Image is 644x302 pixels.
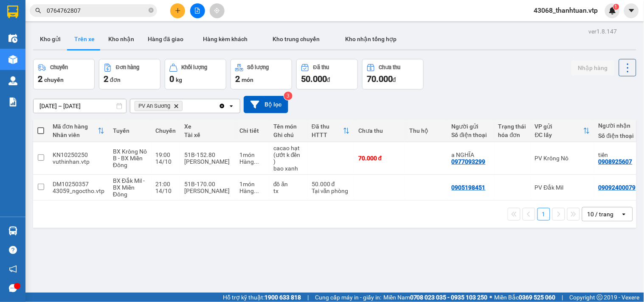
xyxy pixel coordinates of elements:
div: Chuyến [50,64,68,70]
div: Hàng thông thường [239,187,265,194]
span: đơn [110,76,121,83]
svg: Clear all [219,103,225,109]
span: Kho nhận tổng hợp [346,36,397,42]
button: Số lượng2món [231,59,292,89]
span: 2 [38,74,42,84]
div: 0908925607 [599,158,633,165]
span: BX Đắk Mil - BX Miền Đông [113,177,145,198]
div: Trạng thái [498,123,526,130]
svg: open [228,103,235,109]
span: PV An Sương, close by backspace [135,101,183,111]
div: cacao hạt (ướt k đền ) [273,145,303,165]
div: PV Đắk Mil [535,184,590,191]
div: 0905198451 [452,184,486,191]
div: Người gửi [452,123,490,130]
button: Kho nhận [101,29,141,49]
div: DM10250357 [53,181,104,187]
button: aim [210,3,225,18]
div: 43059_ngoctho.vtp [53,187,104,194]
div: Ghi chú [273,131,303,138]
span: đ [327,76,330,83]
strong: 0369 525 060 [519,294,556,301]
span: notification [9,265,17,273]
div: 0977093299 [452,158,486,165]
button: Đã thu50.000đ [296,59,358,89]
span: file-add [194,8,200,14]
span: ... [254,187,259,194]
img: logo-vxr [7,6,18,18]
img: warehouse-icon [8,34,17,43]
div: Tên món [273,123,303,130]
span: kg [176,76,182,83]
span: 1 [615,4,618,10]
div: Đã thu [313,64,329,70]
button: Trên xe [67,29,101,49]
div: Mã đơn hàng [53,123,98,130]
span: close-circle [149,7,154,15]
input: Select a date range. [34,99,126,113]
span: đ [393,76,396,83]
div: tx [273,187,303,194]
span: 2 [104,74,108,84]
button: Hàng đã giao [141,29,190,49]
div: Chi tiết [239,127,265,134]
div: 1 món [239,181,265,187]
div: Đã thu [312,123,343,130]
div: 70.000 đ [358,155,401,162]
img: solution-icon [8,98,17,106]
span: món [242,76,253,83]
span: Hàng kèm khách [203,36,247,42]
strong: 0708 023 035 - 0935 103 250 [410,294,488,301]
span: aim [214,8,220,14]
span: 0 [169,74,174,84]
div: 14/10 [155,158,176,165]
th: Toggle SortBy [531,120,594,142]
th: Toggle SortBy [307,120,354,142]
span: Kho trung chuyển [273,36,320,42]
button: 1 [537,208,550,221]
span: 2 [235,74,240,84]
span: 70.000 [367,74,393,84]
div: hóa đơn [498,131,526,138]
img: warehouse-icon [8,226,17,235]
div: KN10250250 [53,151,104,158]
button: plus [170,3,185,18]
div: 21:00 [155,181,176,187]
button: Đơn hàng2đơn [99,59,160,89]
img: warehouse-icon [8,55,17,64]
span: Miền Bắc [495,293,556,302]
span: PV An Sương [138,103,170,109]
button: Chưa thu70.000đ [362,59,424,89]
sup: 1 [613,4,619,10]
span: close-circle [149,8,154,13]
span: question-circle [9,246,17,254]
img: warehouse-icon [8,76,17,85]
div: 1 món [239,151,265,158]
div: tiến [599,151,637,158]
div: [PERSON_NAME] [184,158,231,165]
div: Chưa thu [358,127,401,134]
div: Tại văn phòng [312,187,350,194]
svg: open [621,211,627,218]
span: Miền Nam [383,293,488,302]
span: BX Krông Nô B - BX Miền Đông [113,148,147,168]
div: Người nhận [599,122,637,129]
div: 14/10 [155,187,176,194]
div: 50.000 đ [312,181,350,187]
button: Khối lượng0kg [165,59,226,89]
div: ĐC lấy [535,131,583,138]
span: search [35,8,41,14]
div: Số lượng [247,64,269,70]
div: 51B-152.80 [184,151,231,158]
svg: Delete [174,103,179,109]
div: Số điện thoại [452,131,490,138]
sup: 3 [284,92,292,100]
span: plus [175,8,181,14]
span: | [307,293,309,302]
div: đồ ăn [273,181,303,187]
div: 51B-170.00 [184,181,231,187]
span: Cung cấp máy in - giấy in: [315,293,381,302]
input: Selected PV An Sương. [184,102,185,110]
button: file-add [190,3,205,18]
span: caret-down [628,7,636,14]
